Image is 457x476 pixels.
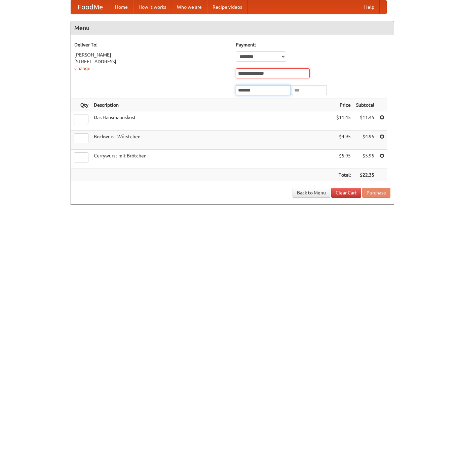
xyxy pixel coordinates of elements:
th: $22.35 [353,169,377,181]
th: Total: [334,169,353,181]
div: [PERSON_NAME] [74,51,229,58]
td: Das Hausmannskost [91,111,334,131]
button: Purchase [362,188,390,198]
th: Subtotal [353,99,377,111]
a: Help [359,0,380,14]
th: Price [334,99,353,111]
td: $4.95 [353,131,377,150]
a: Home [110,0,133,14]
td: $5.95 [353,150,377,169]
th: Description [91,99,334,111]
a: Clear Cart [331,188,361,198]
a: FoodMe [71,0,110,14]
div: [STREET_ADDRESS] [74,58,229,65]
td: Bockwurst Würstchen [91,131,334,150]
td: $11.45 [334,111,353,131]
a: Change [74,66,90,71]
h5: Deliver To: [74,41,229,48]
a: How it works [133,0,172,14]
a: Back to Menu [293,188,330,198]
h4: Menu [71,21,394,35]
th: Qty [71,99,91,111]
a: Who we are [172,0,207,14]
td: Currywurst mit Brötchen [91,150,334,169]
a: Recipe videos [207,0,247,14]
td: $5.95 [334,150,353,169]
td: $4.95 [334,131,353,150]
td: $11.45 [353,111,377,131]
h5: Payment: [236,41,390,48]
